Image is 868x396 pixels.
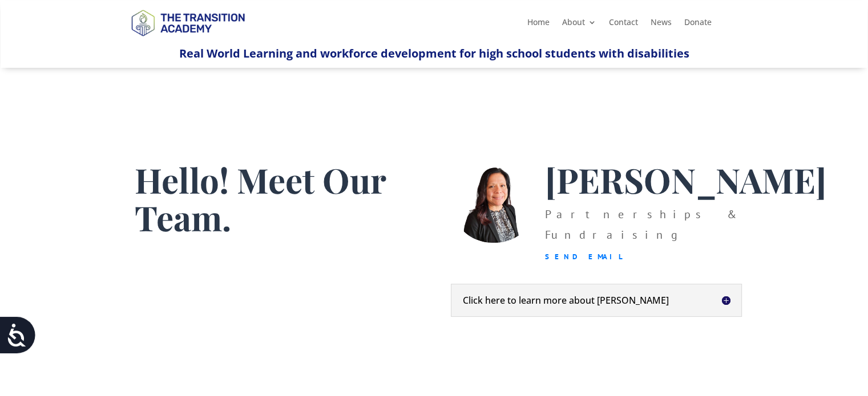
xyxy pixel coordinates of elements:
[463,296,730,305] h5: Click here to learn more about [PERSON_NAME]
[545,157,826,202] span: [PERSON_NAME]
[651,18,672,31] a: News
[527,18,550,31] a: Home
[126,2,249,43] img: TTA Brand_TTA Primary Logo_Horizontal_Light BG
[545,207,737,242] span: Partnerships & Fundraising
[562,18,596,31] a: About
[684,18,712,31] a: Donate
[179,46,689,61] span: Real World Learning and workforce development for high school students with disabilities
[135,157,386,240] span: Hello! Meet Our Team.
[545,252,623,262] a: Send Email
[126,34,249,45] a: Logo-Noticias
[609,18,638,31] a: Contact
